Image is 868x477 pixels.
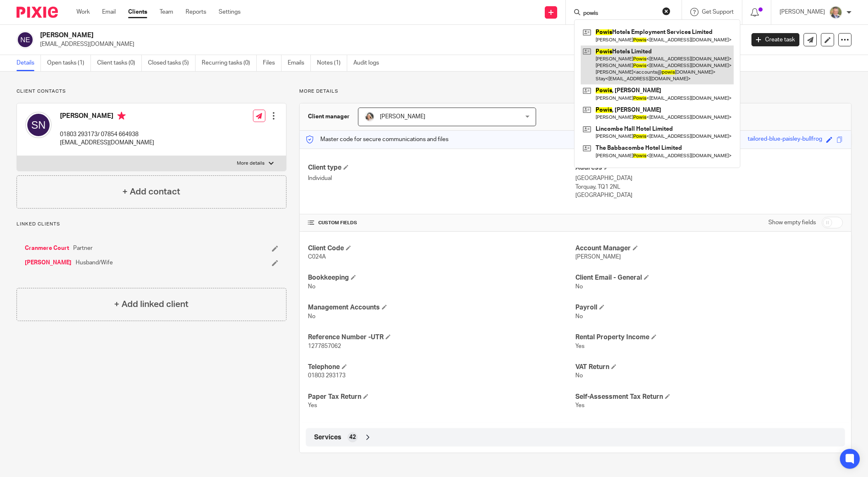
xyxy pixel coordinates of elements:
h4: Bookkeeping [308,273,575,282]
a: Recurring tasks (0) [202,55,257,71]
span: [PERSON_NAME] [380,114,425,120]
i: Primary [117,112,126,120]
span: No [308,314,315,319]
span: 01803 293173 [308,373,346,379]
p: Individual [308,174,575,182]
p: 01803 293173/ 07854 664938 [60,130,154,139]
h4: Self-Assessment Tax Return [575,393,843,401]
p: Master code for secure communications and files [306,135,448,144]
span: Partner [73,244,93,252]
a: Open tasks (1) [47,55,91,71]
span: No [575,373,583,379]
p: [PERSON_NAME] [780,8,825,16]
div: tailored-blue-paisley-bullfrog [748,135,822,144]
h4: Payroll [575,303,843,312]
h4: + Add contact [122,185,180,198]
p: More details [237,160,265,167]
h4: Client type [308,163,575,172]
h4: Client Email - General [575,273,843,282]
a: [PERSON_NAME] [25,259,72,267]
label: Show empty fields [768,218,816,227]
p: Torquay, TQ1 2NL [575,183,843,191]
p: [EMAIL_ADDRESS][DOMAIN_NAME] [40,40,739,48]
p: Client contacts [17,88,286,95]
a: Details [17,55,41,71]
p: [EMAIL_ADDRESS][DOMAIN_NAME] [60,139,154,147]
span: Yes [575,403,584,408]
h4: Telephone [308,363,575,372]
span: Services [314,433,341,442]
p: [GEOGRAPHIC_DATA] [575,174,843,182]
a: Files [263,55,281,71]
img: svg%3E [25,112,52,138]
h4: + Add linked client [114,298,188,311]
span: C024A [308,254,326,260]
a: Client tasks (0) [97,55,142,71]
a: Create task [751,33,799,46]
a: Cranmere Court [25,244,69,252]
img: svg%3E [17,31,34,48]
span: No [308,284,315,290]
p: Linked clients [17,221,286,228]
h4: Rental Property Income [575,333,843,342]
img: Pixie [17,7,58,18]
button: Clear [662,7,670,15]
input: Search [582,10,657,17]
img: High%20Res%20Andrew%20Price%20Accountants_Poppy%20Jakes%20photography-1109.jpg [829,6,842,19]
h4: Reference Number -UTR [308,333,575,342]
a: Email [102,8,116,16]
span: 1277857062 [308,343,341,349]
h4: Management Accounts [308,303,575,312]
span: Get Support [702,9,734,15]
a: Reports [186,8,206,16]
h2: [PERSON_NAME] [40,31,599,40]
p: More details [299,88,851,95]
span: Husband/Wife [76,259,113,267]
h4: Paper Tax Return [308,393,575,401]
span: Yes [575,343,584,349]
a: Team [160,8,173,16]
a: Audit logs [353,55,385,71]
span: 42 [349,433,356,441]
a: Clients [128,8,147,16]
span: [PERSON_NAME] [575,254,621,260]
p: [GEOGRAPHIC_DATA] [575,191,843,199]
a: Work [76,8,90,16]
h4: [PERSON_NAME] [60,112,154,122]
a: Notes (1) [317,55,347,71]
h4: Client Code [308,244,575,253]
span: Yes [308,403,317,408]
span: No [575,284,583,290]
h4: Account Manager [575,244,843,253]
a: Emails [288,55,311,71]
h4: VAT Return [575,363,843,372]
h4: CUSTOM FIELDS [308,220,575,226]
h3: Client manager [308,113,350,121]
a: Settings [219,8,241,16]
span: No [575,314,583,319]
img: High%20Res%20Andrew%20Price%20Accountants_Poppy%20Jakes%20photography-1187-3.jpg [365,112,374,122]
a: Closed tasks (5) [148,55,196,71]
